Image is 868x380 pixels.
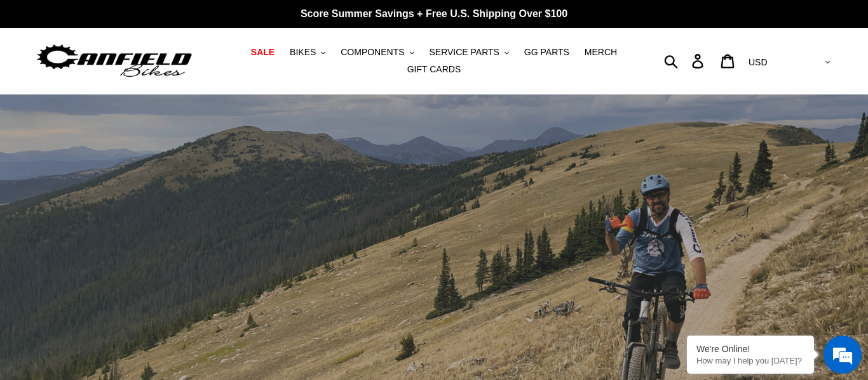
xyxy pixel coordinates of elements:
[423,44,515,61] button: SERVICE PARTS
[35,41,194,81] img: Canfield Bikes
[429,47,499,58] span: SERVICE PARTS
[696,356,804,365] p: How may I help you today?
[251,47,275,58] span: SALE
[283,44,332,61] button: BIKES
[696,344,804,354] div: We're Online!
[578,44,623,61] a: MERCH
[290,47,316,58] span: BIKES
[334,44,420,61] button: COMPONENTS
[401,61,468,78] a: GIFT CARDS
[407,64,461,75] span: GIFT CARDS
[585,47,617,58] span: MERCH
[518,44,576,61] a: GG PARTS
[245,44,281,61] a: SALE
[341,47,404,58] span: COMPONENTS
[524,47,569,58] span: GG PARTS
